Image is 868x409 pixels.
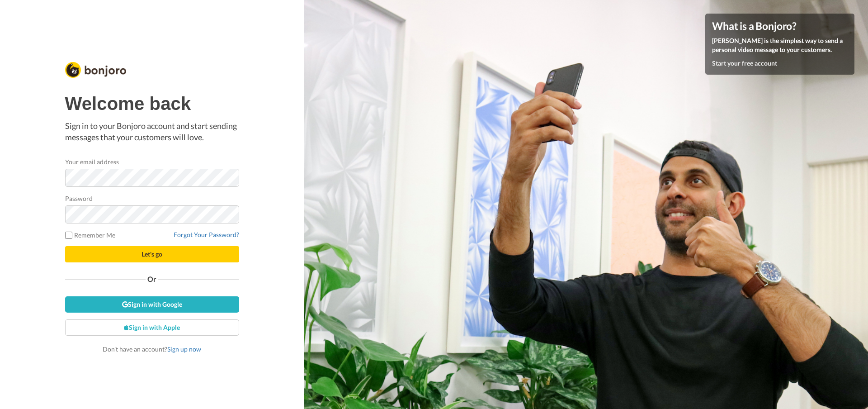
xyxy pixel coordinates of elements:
[65,120,239,143] p: Sign in to your Bonjoro account and start sending messages that your customers will love.
[65,194,93,203] label: Password
[65,230,116,240] label: Remember Me
[142,250,162,258] span: Let's go
[712,59,777,67] a: Start your free account
[65,246,239,262] button: Let's go
[712,36,848,54] p: [PERSON_NAME] is the simplest way to send a personal video message to your customers.
[65,94,239,114] h1: Welcome back
[146,276,158,282] span: Or
[65,319,239,336] a: Sign in with Apple
[103,345,201,353] span: Don’t have an account?
[167,345,201,353] a: Sign up now
[65,296,239,313] a: Sign in with Google
[65,232,72,239] input: Remember Me
[174,231,239,238] a: Forgot Your Password?
[712,20,848,32] h4: What is a Bonjoro?
[65,157,119,166] label: Your email address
